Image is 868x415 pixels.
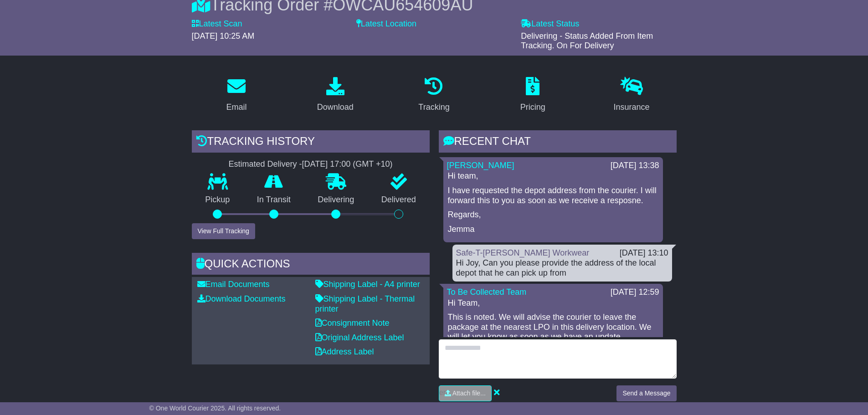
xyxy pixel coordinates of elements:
[448,225,658,235] p: Jemma
[197,294,286,303] a: Download Documents
[192,19,242,29] label: Latest Scan
[448,171,658,181] p: Hi team,
[611,161,659,171] div: [DATE] 13:38
[456,258,668,278] div: Hi Joy, Can you please provide the address of the local depot that he can pick up from
[149,405,281,412] span: © One World Courier 2025. All rights reserved.
[448,210,658,220] p: Regards,
[521,31,653,51] span: Delivering - Status Added From Item Tracking. On For Delivery
[514,74,551,117] a: Pricing
[412,74,455,117] a: Tracking
[448,313,658,342] p: This is noted. We will advise the courier to leave the package at the nearest LPO in this deliver...
[520,101,545,113] div: Pricing
[304,195,368,205] p: Delivering
[611,287,659,297] div: [DATE] 12:59
[368,195,430,205] p: Delivered
[197,280,270,289] a: Email Documents
[311,74,360,117] a: Download
[315,347,374,356] a: Address Label
[521,19,579,29] label: Latest Status
[620,248,668,258] div: [DATE] 13:10
[448,298,658,308] p: Hi Team,
[192,195,244,205] p: Pickup
[192,130,430,155] div: Tracking history
[192,31,255,41] span: [DATE] 10:25 AM
[315,294,415,313] a: Shipping Label - Thermal printer
[614,101,650,113] div: Insurance
[608,74,656,117] a: Insurance
[220,74,252,117] a: Email
[315,318,390,328] a: Consignment Note
[192,223,255,239] button: View Full Tracking
[315,333,404,342] a: Original Address Label
[317,101,354,113] div: Download
[447,287,527,297] a: To Be Collected Team
[192,253,430,277] div: Quick Actions
[315,280,420,289] a: Shipping Label - A4 printer
[616,385,676,401] button: Send a Message
[447,161,514,170] a: [PERSON_NAME]
[456,248,590,257] a: Safe-T-[PERSON_NAME] Workwear
[302,159,393,169] div: [DATE] 17:00 (GMT +10)
[439,130,677,155] div: RECENT CHAT
[226,101,247,113] div: Email
[356,19,416,29] label: Latest Location
[418,101,449,113] div: Tracking
[448,186,658,205] p: I have requested the depot address from the courier. I will forward this to you as soon as we rec...
[243,195,304,205] p: In Transit
[192,159,430,169] div: Estimated Delivery -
